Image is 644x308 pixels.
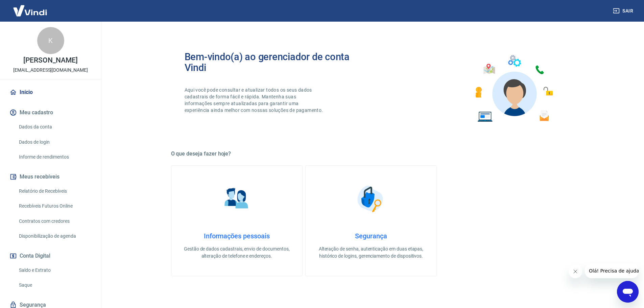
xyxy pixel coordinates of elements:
[316,232,426,240] h4: Segurança
[16,214,93,228] a: Contratos com credores
[182,245,291,260] p: Gestão de dados cadastrais, envio de documentos, alteração de telefone e endereços.
[305,165,437,276] a: SegurançaSegurançaAlteração de senha, autenticação em duas etapas, histórico de logins, gerenciam...
[16,199,93,213] a: Recebíveis Futuros Online
[8,169,93,184] button: Meus recebíveis
[13,67,88,74] p: [EMAIL_ADDRESS][DOMAIN_NAME]
[316,245,426,260] p: Alteração de senha, autenticação em duas etapas, histórico de logins, gerenciamento de dispositivos.
[16,229,93,243] a: Disponibilização de agenda
[37,27,64,54] div: K
[23,57,77,64] p: [PERSON_NAME]
[617,281,639,303] iframe: Botão para abrir a janela de mensagens
[171,165,303,276] a: Informações pessoaisInformações pessoaisGestão de dados cadastrais, envio de documentos, alteraçã...
[16,150,93,164] a: Informe de rendimentos
[8,0,52,21] img: Vindi
[182,232,291,240] h4: Informações pessoais
[612,5,636,17] button: Sair
[185,87,325,114] p: Aqui você pode consultar e atualizar todos os seus dados cadastrais de forma fácil e rápida. Mant...
[185,51,371,73] h2: Bem-vindo(a) ao gerenciador de conta Vindi
[16,263,93,277] a: Saldo e Extrato
[16,135,93,149] a: Dados de login
[585,263,639,278] iframe: Mensagem da empresa
[220,182,254,216] img: Informações pessoais
[569,265,582,278] iframe: Fechar mensagem
[469,51,558,126] img: Imagem de um avatar masculino com diversos icones exemplificando as funcionalidades do gerenciado...
[16,120,93,134] a: Dados da conta
[16,278,93,292] a: Saque
[8,105,93,120] button: Meu cadastro
[8,248,93,263] button: Conta Digital
[4,5,57,10] span: Olá! Precisa de ajuda?
[354,182,388,216] img: Segurança
[171,150,571,157] h5: O que deseja fazer hoje?
[8,85,93,100] a: Início
[16,184,93,198] a: Relatório de Recebíveis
